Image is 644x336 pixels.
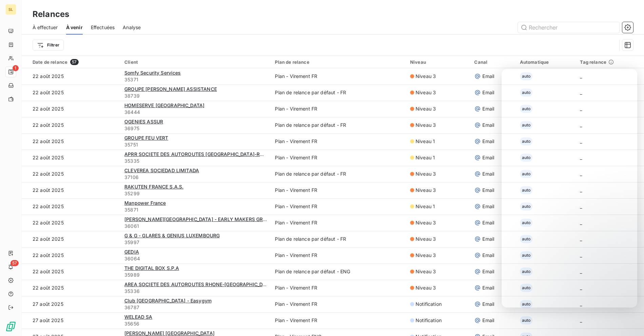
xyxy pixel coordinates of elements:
[580,317,582,323] span: _
[66,24,83,31] span: À venir
[416,89,436,96] span: Niveau 3
[124,320,267,327] span: 35656
[22,84,120,101] td: 22 août 2025
[416,268,436,275] span: Niveau 3
[124,288,267,295] span: 35336
[271,166,406,182] td: Plan de relance par défaut - FR
[22,280,120,296] td: 22 août 2025
[482,154,494,161] span: Email
[22,150,120,166] td: 22 août 2025
[22,215,120,231] td: 22 août 2025
[124,158,267,164] span: 35335
[271,198,406,215] td: Plan - Virement FR
[124,206,267,213] span: 35871
[22,247,120,263] td: 22 août 2025
[416,122,436,129] span: Niveau 3
[482,252,494,259] span: Email
[271,182,406,198] td: Plan - Virement FR
[482,268,494,275] span: Email
[416,187,436,194] span: Niveau 3
[22,312,120,329] td: 27 août 2025
[502,69,637,308] iframe: Intercom live chat
[474,59,511,65] div: Canal
[271,231,406,247] td: Plan de relance par défaut - FR
[33,8,69,20] h3: Relances
[22,182,120,198] td: 22 août 2025
[124,216,273,222] span: [PERSON_NAME][GEOGRAPHIC_DATA] - EARLY MAKERS GROUP
[22,133,120,150] td: 22 août 2025
[22,101,120,117] td: 22 août 2025
[124,151,319,157] span: APRR SOCIETE DES AUTOROUTES [GEOGRAPHIC_DATA]-RHIN-[GEOGRAPHIC_DATA]
[124,184,183,190] span: RAKUTEN FRANCE S.A.S.
[124,314,152,320] span: WELEAD SA
[416,252,436,259] span: Niveau 3
[416,301,442,308] span: Notification
[416,73,436,80] span: Niveau 3
[271,263,406,280] td: Plan de relance par défaut - ENG
[124,119,163,124] span: OGENIES ASSUR
[271,117,406,133] td: Plan de relance par défaut - FR
[482,138,494,145] span: Email
[271,133,406,150] td: Plan - Virement FR
[124,135,168,141] span: GROUPE FEU VERT
[124,239,267,246] span: 35997
[70,59,78,65] span: 57
[271,312,406,329] td: Plan - Virement FR
[271,215,406,231] td: Plan - Virement FR
[482,122,494,129] span: Email
[482,203,494,210] span: Email
[124,167,199,173] span: CLEVEREA SOCIEDAD LIMITADA
[410,59,466,65] div: Niveau
[482,105,494,112] span: Email
[124,330,215,336] span: [PERSON_NAME] [GEOGRAPHIC_DATA]
[124,174,267,181] span: 37106
[482,187,494,194] span: Email
[482,73,494,80] span: Email
[482,301,494,308] span: Email
[22,166,120,182] td: 22 août 2025
[5,4,16,15] div: SL
[271,280,406,296] td: Plan - Virement FR
[124,93,267,99] span: 38739
[416,284,436,291] span: Niveau 3
[124,70,181,76] span: Somfy Security Services
[416,236,436,242] span: Niveau 3
[11,260,19,266] span: 57
[275,59,402,65] div: Plan de relance
[482,284,494,291] span: Email
[124,249,139,255] span: GEDIA
[271,247,406,263] td: Plan - Virement FR
[124,233,220,238] span: G & G - GLARES & GENIUS LUXEMBOURG
[271,150,406,166] td: Plan - Virement FR
[518,22,620,33] input: Rechercher
[580,59,614,65] span: Tag relance
[22,231,120,247] td: 22 août 2025
[271,84,406,101] td: Plan de relance par défaut - FR
[22,68,120,84] td: 22 août 2025
[33,24,58,31] span: À effectuer
[482,236,494,242] span: Email
[124,298,212,303] span: Club [GEOGRAPHIC_DATA] - Easygym
[416,203,435,210] span: Niveau 1
[124,141,267,148] span: 35751
[416,154,435,161] span: Niveau 1
[124,223,267,230] span: 36061
[22,198,120,215] td: 22 août 2025
[22,296,120,312] td: 27 août 2025
[91,24,115,31] span: Effectuées
[124,304,267,311] span: 36787
[124,86,217,92] span: GROUPE [PERSON_NAME] ASSISTANCE
[33,59,116,65] div: Date de relance
[124,281,274,287] span: AREA SOCIETE DES AUTOROUTES RHONE-[GEOGRAPHIC_DATA]
[5,321,16,332] img: Logo LeanPay
[124,76,267,83] span: 35371
[271,296,406,312] td: Plan - Virement FR
[124,109,267,116] span: 36444
[22,117,120,133] td: 22 août 2025
[621,313,637,329] iframe: Intercom live chat
[124,102,204,108] span: HOMESERVE [GEOGRAPHIC_DATA]
[482,219,494,226] span: Email
[124,272,267,278] span: 35989
[124,190,267,197] span: 35299
[124,200,166,206] span: Manpower France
